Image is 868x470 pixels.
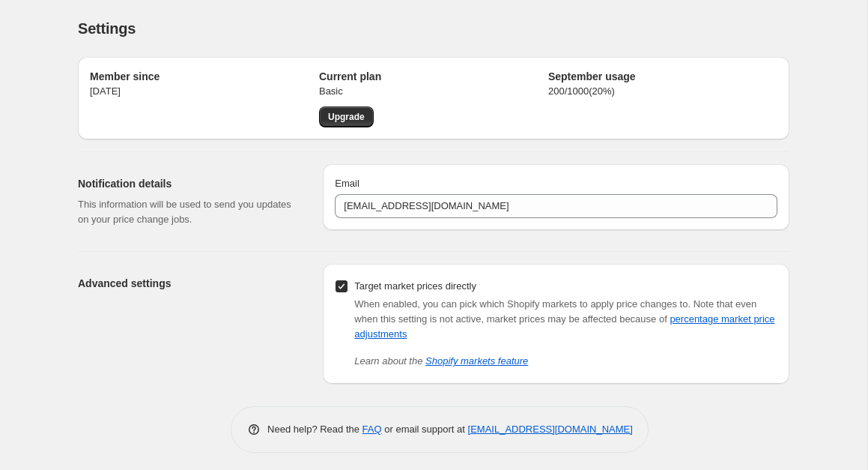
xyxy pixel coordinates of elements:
[78,176,299,191] h2: Notification details
[267,424,362,435] span: Need help? Read the
[319,106,374,127] a: Upgrade
[90,69,319,84] h2: Member since
[382,424,468,435] span: or email support at
[362,424,382,435] a: FAQ
[548,84,777,99] p: 200 / 1000 ( 20 %)
[548,69,777,84] h2: September usage
[335,178,359,189] span: Email
[78,20,136,37] span: Settings
[354,280,476,292] span: Target market prices directly
[90,84,319,99] p: [DATE]
[319,84,548,99] p: Basic
[319,69,548,84] h2: Current plan
[78,197,299,227] p: This information will be used to send you updates on your price change jobs.
[354,298,691,310] span: When enabled, you can pick which Shopify markets to apply price changes to.
[354,298,774,340] span: Note that even when this setting is not active, market prices may be affected because of
[354,355,528,367] i: Learn about the
[468,424,633,435] a: [EMAIL_ADDRESS][DOMAIN_NAME]
[78,276,299,291] h2: Advanced settings
[425,355,528,367] a: Shopify markets feature
[328,111,365,123] span: Upgrade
